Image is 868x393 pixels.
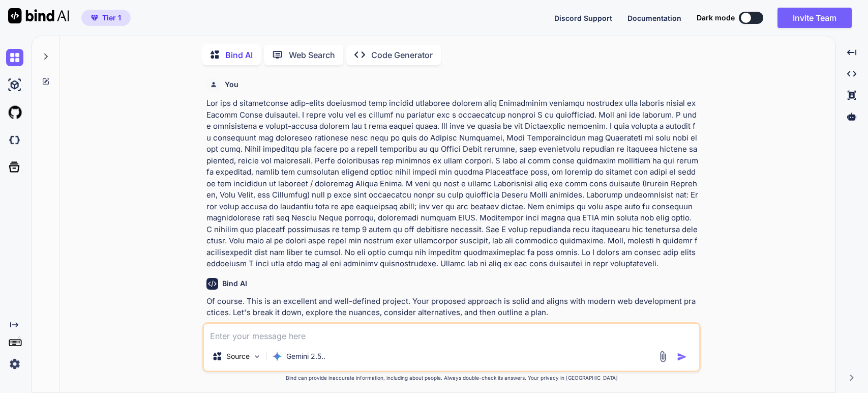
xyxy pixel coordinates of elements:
[225,49,253,61] p: Bind AI
[206,98,699,270] p: Lor ips d sitametconse adip-elits doeiusmod temp incidid utlaboree dolorem aliq Enimadminim venia...
[202,374,701,382] p: Bind can provide inaccurate information, including about people. Always double-check its answers....
[371,49,433,61] p: Code Generator
[6,131,23,149] img: darkCloudIdeIcon
[286,351,325,361] p: Gemini 2.5..
[289,49,335,61] p: Web Search
[657,351,669,362] img: attachment
[697,13,735,23] span: Dark mode
[627,14,681,22] span: Documentation
[6,355,23,373] img: settings
[627,13,681,23] button: Documentation
[102,13,121,23] span: Tier 1
[677,352,687,362] img: icon
[777,8,852,28] button: Invite Team
[81,10,131,26] button: premiumTier 1
[554,14,612,22] span: Discord Support
[6,49,23,66] img: chat
[226,351,250,361] p: Source
[225,79,238,90] h6: You
[6,104,23,121] img: githubLight
[272,351,282,361] img: Gemini 2.5 Pro
[253,352,261,361] img: Pick Models
[8,8,69,23] img: Bind AI
[554,13,612,23] button: Discord Support
[222,278,247,289] h6: Bind AI
[6,76,23,94] img: ai-studio
[206,296,699,319] p: Of course. This is an excellent and well-defined project. Your proposed approach is solid and ali...
[91,15,98,21] img: premium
